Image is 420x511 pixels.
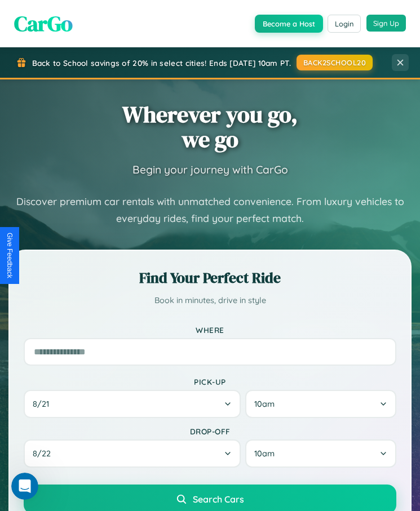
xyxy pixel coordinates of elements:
span: 10am [254,448,275,459]
label: Where [24,325,396,335]
label: Pick-up [24,377,396,386]
iframe: Intercom live chat [11,473,38,500]
h3: Begin your journey with CarGo [132,163,288,176]
button: BACK2SCHOOL20 [297,55,373,70]
button: 8/21 [24,390,241,418]
span: 8 / 21 [33,399,55,409]
button: 8/22 [24,439,241,468]
button: 10am [245,439,396,468]
div: Give Feedback [6,233,14,278]
button: 10am [245,390,396,418]
h2: Find Your Perfect Ride [24,268,396,288]
button: Become a Host [255,15,323,33]
p: Discover premium car rentals with unmatched convenience. From luxury vehicles to everyday rides, ... [8,193,412,227]
p: Book in minutes, drive in style [24,294,396,308]
button: Sign Up [366,15,406,32]
span: Back to School savings of 20% in select cities! Ends [DATE] 10am PT. [32,58,291,68]
label: Drop-off [24,426,396,436]
span: 8 / 22 [33,448,56,459]
button: Login [328,15,361,33]
span: CarGo [14,8,73,38]
span: 10am [254,399,275,409]
h1: Wherever you go, we go [122,102,298,152]
span: Search Cars [193,494,244,505]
